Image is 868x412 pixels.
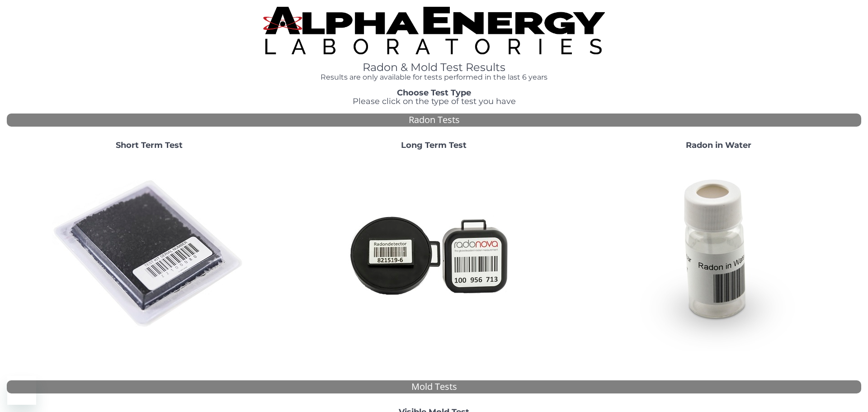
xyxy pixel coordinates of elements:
h1: Radon & Mold Test Results [263,62,605,73]
iframe: Button to launch messaging window [7,376,36,405]
div: Mold Tests [7,380,861,393]
img: TightCrop.jpg [263,7,605,54]
h4: Results are only available for tests performed in the last 6 years [263,73,605,81]
strong: Long Term Test [401,140,467,150]
img: Radtrak2vsRadtrak3.jpg [337,157,531,351]
span: Please click on the type of test you have [353,96,516,106]
strong: Radon in Water [686,140,751,150]
div: Radon Tests [7,114,861,127]
strong: Short Term Test [116,140,183,150]
strong: Choose Test Type [397,88,471,98]
img: RadoninWater.jpg [622,157,816,351]
img: ShortTerm.jpg [52,157,246,351]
